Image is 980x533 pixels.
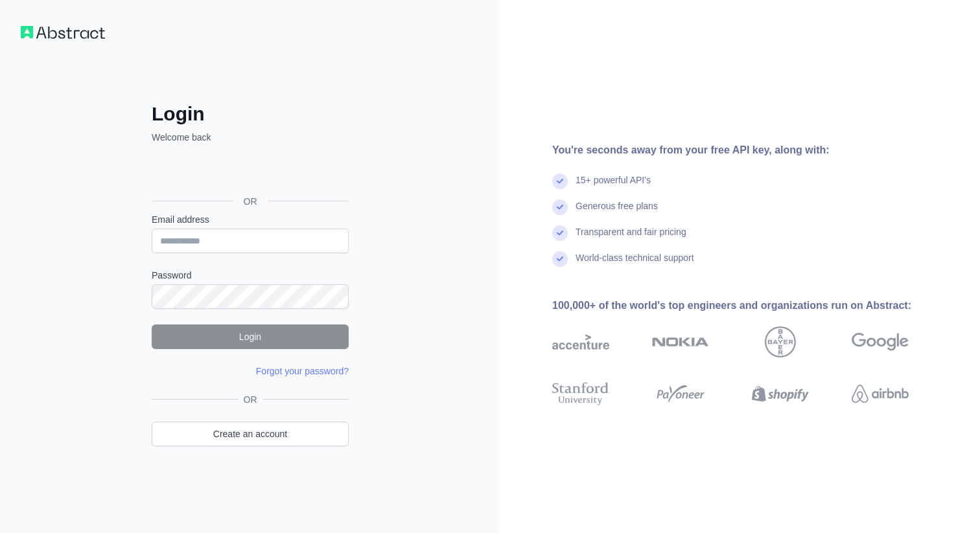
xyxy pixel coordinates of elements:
[152,102,349,126] h2: Login
[552,380,609,408] img: stanford university
[852,326,909,357] img: google
[152,269,349,282] label: Password
[752,380,809,408] img: shopify
[552,251,568,267] img: check mark
[852,380,909,408] img: airbnb
[152,422,349,446] a: Create an account
[576,199,658,225] div: Generous free plans
[765,326,796,357] img: bayer
[152,324,349,349] button: Login
[552,199,568,215] img: check mark
[552,298,950,313] div: 100,000+ of the world's top engineers and organizations run on Abstract:
[652,326,709,357] img: nokia
[552,142,950,158] div: You're seconds away from your free API key, along with:
[152,131,349,144] p: Welcome back
[576,174,651,199] div: 15+ powerful API's
[21,26,105,39] img: Workflow
[552,326,609,357] img: accenture
[256,366,349,376] a: Forgot your password?
[652,380,709,408] img: payoneer
[552,225,568,241] img: check mark
[152,213,349,226] label: Email address
[576,251,694,277] div: World-class technical support
[233,195,268,208] span: OR
[576,225,686,251] div: Transparent and fair pricing
[239,393,262,406] span: OR
[145,158,353,187] iframe: Sign in with Google Button
[552,174,568,189] img: check mark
